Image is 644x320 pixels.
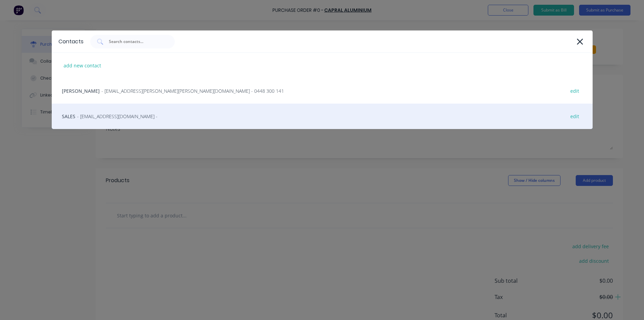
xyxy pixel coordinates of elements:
[108,38,164,45] input: Search contacts...
[60,60,104,71] div: add new contact
[567,86,582,96] div: edit
[101,87,284,94] span: - [EMAIL_ADDRESS][PERSON_NAME][PERSON_NAME][DOMAIN_NAME] - 0448 300 141
[52,104,593,129] div: SALES
[58,38,84,46] div: Contacts
[77,113,158,120] span: - [EMAIL_ADDRESS][DOMAIN_NAME] -
[52,78,593,104] div: [PERSON_NAME]
[567,111,582,122] div: edit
